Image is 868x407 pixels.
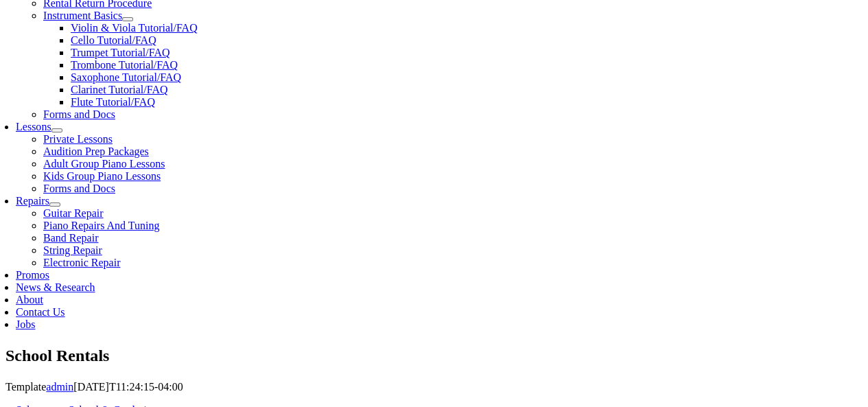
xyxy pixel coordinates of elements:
[43,207,104,219] a: Guitar Repair
[71,34,156,46] a: Cello Tutorial/FAQ
[43,158,165,170] a: Adult Group Piano Lessons
[16,306,65,318] a: Contact Us
[16,269,49,281] a: Promos
[43,146,149,157] a: Audition Prep Packages
[71,84,168,95] a: Clarinet Tutorial/FAQ
[5,345,863,368] h1: School Rentals
[71,47,169,58] a: Trumpet Tutorial/FAQ
[43,170,161,182] a: Kids Group Piano Lessons
[46,381,73,393] a: admin
[71,59,178,71] a: Trombone Tutorial/FAQ
[43,133,113,145] a: Private Lessons
[71,71,181,83] a: Saxophone Tutorial/FAQ
[5,345,863,368] section: Page Title Bar
[49,202,60,207] button: Open submenu of Repairs
[43,244,102,256] a: String Repair
[16,318,35,330] a: Jobs
[43,220,159,231] a: Piano Repairs And Tuning
[43,232,98,244] a: Band Repair
[16,121,51,132] a: Lessons
[43,183,115,194] a: Forms and Docs
[16,294,43,305] a: About
[71,22,198,34] a: Violin & Viola Tutorial/FAQ
[71,96,155,108] a: Flute Tutorial/FAQ
[16,281,95,293] a: News & Research
[43,108,115,120] a: Forms and Docs
[5,381,46,393] span: Template
[122,17,133,21] button: Open submenu of Instrument Basics
[43,10,122,21] a: Instrument Basics
[51,128,62,132] button: Open submenu of Lessons
[43,257,120,268] a: Electronic Repair
[16,195,49,207] a: Repairs
[73,381,183,393] span: [DATE]T11:24:15-04:00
